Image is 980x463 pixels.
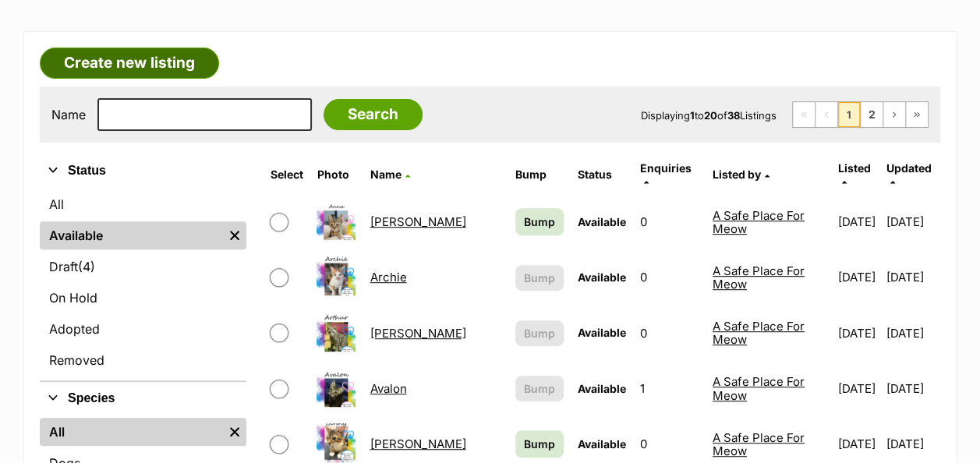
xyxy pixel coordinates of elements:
[524,436,555,452] span: Bump
[40,187,246,380] div: Status
[40,190,246,218] a: All
[40,388,246,408] button: Species
[832,250,885,304] td: [DATE]
[223,418,246,446] a: Remove filter
[832,306,885,360] td: [DATE]
[634,362,705,415] td: 1
[641,109,777,122] span: Displaying to of Listings
[838,161,871,187] a: Listed
[370,168,401,181] span: Name
[704,109,717,122] strong: 20
[40,418,223,446] a: All
[792,101,929,128] nav: Pagination
[578,382,626,395] span: Available
[634,306,705,360] td: 0
[370,214,465,229] a: [PERSON_NAME]
[886,250,939,304] td: [DATE]
[223,221,246,249] a: Remove filter
[838,161,871,175] span: Listed
[640,161,692,175] span: translation missing: en.admin.listings.index.attributes.enquiries
[370,270,406,285] a: Archie
[883,102,905,127] a: Next page
[370,168,409,181] a: Name
[886,362,939,415] td: [DATE]
[886,161,932,175] span: Updated
[40,315,246,343] a: Adopted
[515,430,564,458] a: Bump
[886,195,939,249] td: [DATE]
[832,362,885,415] td: [DATE]
[571,156,632,193] th: Status
[640,161,692,187] a: Enquiries
[634,195,705,249] td: 0
[370,326,465,341] a: [PERSON_NAME]
[40,221,223,249] a: Available
[713,430,805,458] a: A Safe Place For Meow
[78,257,95,276] span: (4)
[509,156,570,193] th: Bump
[906,102,928,127] a: Last page
[713,168,769,181] a: Listed by
[793,102,815,127] span: First page
[515,265,564,291] button: Bump
[713,374,805,402] a: A Safe Place For Meow
[578,270,626,284] span: Available
[40,253,246,281] a: Draft
[815,102,837,127] span: Previous page
[515,320,564,346] button: Bump
[40,346,246,374] a: Removed
[524,380,555,397] span: Bump
[524,214,555,230] span: Bump
[515,208,564,235] a: Bump
[40,284,246,312] a: On Hold
[690,109,695,122] strong: 1
[727,109,740,122] strong: 38
[634,250,705,304] td: 0
[264,156,309,193] th: Select
[861,102,883,127] a: Page 2
[832,195,885,249] td: [DATE]
[713,263,805,292] a: A Safe Place For Meow
[524,325,555,341] span: Bump
[886,161,932,187] a: Updated
[713,208,805,236] a: A Safe Place For Meow
[713,319,805,347] a: A Safe Place For Meow
[370,436,465,451] a: [PERSON_NAME]
[886,306,939,360] td: [DATE]
[524,270,555,286] span: Bump
[51,108,86,122] label: Name
[515,376,564,401] button: Bump
[40,161,246,181] button: Status
[370,381,406,396] a: Avalon
[578,437,626,451] span: Available
[838,102,860,127] span: Page 1
[578,215,626,228] span: Available
[310,156,362,193] th: Photo
[40,48,219,79] a: Create new listing
[578,326,626,339] span: Available
[713,168,761,181] span: Listed by
[324,99,423,130] input: Search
